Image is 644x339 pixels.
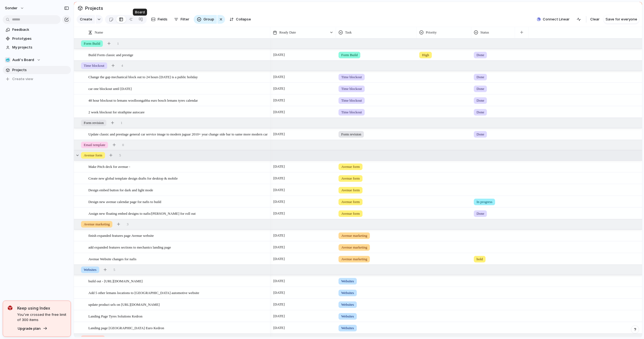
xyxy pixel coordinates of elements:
span: Avenue Website changes for nafis [88,256,136,262]
span: Connect Linear [543,17,570,22]
span: Landing Page Tyres Solutions Kedron [88,313,142,319]
span: [DATE] [272,175,286,181]
span: [DATE] [272,74,286,80]
span: Done [477,110,484,115]
span: [DATE] [272,301,286,308]
span: Build Form classic and prestige [88,52,133,58]
span: [DATE] [272,278,286,284]
span: Landing page [GEOGRAPHIC_DATA] Euro Kedron [88,325,164,331]
span: Avenue form [341,164,360,169]
span: Done [477,211,484,216]
span: Filter [181,17,189,22]
span: Name [95,30,103,35]
span: sonder [5,5,17,11]
span: 5 [119,153,121,158]
span: Projects [12,67,69,73]
span: [DATE] [272,232,286,239]
span: Save for everyone [606,17,637,22]
button: Clear [588,15,602,24]
div: Board [133,9,147,16]
span: [DATE] [272,131,286,137]
span: Avenue form [84,153,102,158]
span: Time blockout [341,86,362,92]
span: Design embed button for dark and light mode [88,187,153,193]
span: Create view [12,76,33,82]
span: Websites [84,267,97,273]
span: Avenue marketing [341,256,367,262]
a: My projects [3,43,71,52]
span: Upgrade plan [18,326,41,331]
span: Form Build [84,41,100,46]
span: Assign new floating embed designs to nafis/[PERSON_NAME] for roll out [88,210,196,216]
span: Websites [341,290,354,296]
span: Done [477,74,484,80]
span: Change the gap mechanical block out to 24 hours [DATE] is a public holiday [88,74,198,80]
button: Group [194,15,217,24]
span: [DATE] [272,85,286,92]
span: Projects [84,3,104,13]
span: Time blockout [341,98,362,103]
span: Time blockout [84,63,104,68]
span: 1 [121,120,122,126]
span: Websites [341,325,354,331]
span: Websites [341,314,354,319]
span: Make Pitch deck for avenue - [88,163,130,169]
button: Create view [3,75,71,83]
span: [DATE] [272,198,286,205]
span: [DATE] [272,52,286,58]
span: Update classic and prestiage general car service image to modern jaguar 2010+ year change side ba... [88,131,268,137]
span: Avenue marketing [341,233,367,238]
button: Fields [149,15,170,24]
span: Priority [426,30,437,35]
span: Add 5 other lemans locations to [GEOGRAPHIC_DATA] automotive website [88,289,199,296]
span: Avenue marketing [341,245,367,250]
a: Projects [3,66,71,74]
span: High [422,52,429,58]
span: Email template [84,142,105,148]
button: Create [77,15,95,24]
span: My projects [12,45,69,50]
span: [DATE] [272,210,286,217]
span: 1 [117,41,119,46]
button: Collapse [227,15,253,24]
span: Form revision [84,120,104,126]
span: Create [80,17,92,22]
span: Done [477,52,484,58]
a: Feedback [3,26,71,34]
span: Time blockout [341,74,362,80]
span: Websites [341,302,354,307]
span: Form revision [341,132,361,137]
span: Form Build [341,52,358,58]
span: 48 hour blockout to lemans woolloongabba euro bosch lemans tyres calendar [88,97,198,103]
span: Avenue marketing [84,222,110,227]
span: Feedback [12,27,69,32]
span: build out - [URL][DOMAIN_NAME] [88,278,143,284]
span: You've crossed the free limit of 300 items [17,312,66,323]
span: finish expanded features page Avenue website [88,232,154,238]
span: [DATE] [272,187,286,193]
span: Clear [590,17,600,22]
button: Save for everyone [603,15,639,24]
span: [DATE] [272,163,286,170]
span: Prototypes [12,36,69,41]
span: Websites [341,279,354,284]
span: Create new global template design drafts for desktop & mobile [88,175,178,181]
button: 🥶Audi's Board [3,56,71,64]
span: Done [477,98,484,103]
span: Avenue form [341,199,360,205]
a: Prototypes [3,35,71,43]
span: Time blockout [341,110,362,115]
span: hold [477,256,483,262]
span: Keep using Index [17,305,66,311]
span: Design new avenue calendar page for nafis to build [88,198,161,205]
span: Fields [158,17,167,22]
span: Collapse [236,17,251,22]
span: Done [477,86,484,92]
span: Done [477,132,484,137]
span: [DATE] [272,325,286,331]
button: Connect Linear [535,15,572,23]
span: 4 [121,63,123,68]
div: 🥶 [5,57,10,63]
span: [DATE] [272,256,286,262]
button: sonder [2,4,27,13]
